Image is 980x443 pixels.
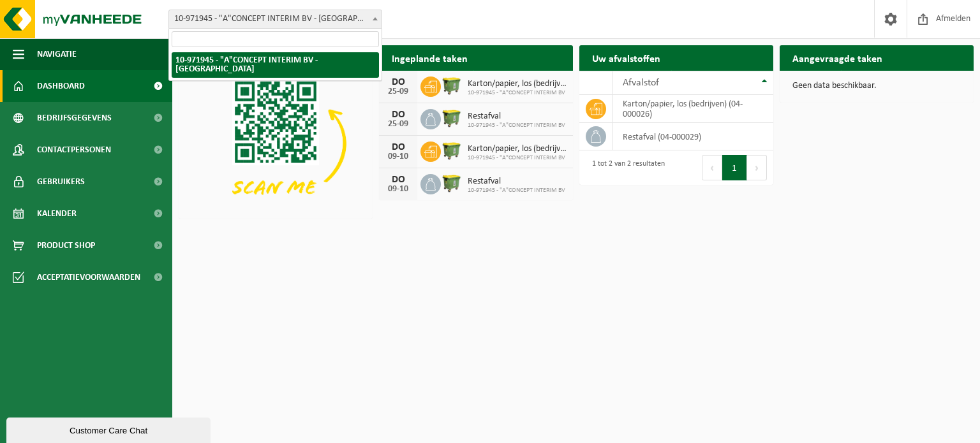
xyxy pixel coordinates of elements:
span: Navigatie [37,38,77,70]
iframe: chat widget [6,415,213,443]
span: Gebruikers [37,166,85,198]
div: DO [385,175,411,185]
span: 10-971945 - "A"CONCEPT INTERIM BV - ANTWERPEN [169,10,382,28]
span: Kalender [37,198,77,229]
td: karton/papier, los (bedrijven) (04-000026) [613,95,773,123]
div: 09-10 [385,152,411,161]
span: Product Shop [37,229,95,261]
span: 10-971945 - "A"CONCEPT INTERIM BV - ANTWERPEN [168,10,382,29]
span: Restafval [468,177,565,187]
span: 10-971945 - "A"CONCEPT INTERIM BV [468,122,565,129]
span: Bedrijfsgegevens [37,102,112,134]
img: Download de VHEPlus App [179,71,373,216]
div: 09-10 [385,185,411,194]
div: 1 tot 2 van 2 resultaten [586,154,665,182]
img: WB-1100-HPE-GN-50 [441,140,463,161]
span: Karton/papier, los (bedrijven) [468,79,567,89]
button: 1 [722,155,747,180]
li: 10-971945 - "A"CONCEPT INTERIM BV - [GEOGRAPHIC_DATA] [172,52,379,78]
div: DO [385,142,411,152]
span: Restafval [468,112,565,122]
img: WB-1100-HPE-GN-50 [441,75,463,96]
img: WB-1100-HPE-GN-50 [441,107,463,129]
div: DO [385,77,411,87]
span: Contactpersonen [37,134,111,166]
div: 25-09 [385,87,411,96]
span: 10-971945 - "A"CONCEPT INTERIM BV [468,154,567,162]
span: Karton/papier, los (bedrijven) [468,144,567,154]
span: Acceptatievoorwaarden [37,261,140,293]
span: Afvalstof [623,78,659,88]
h2: Uw afvalstoffen [579,45,673,70]
button: Previous [702,155,722,180]
h2: Aangevraagde taken [780,45,895,70]
img: WB-1100-HPE-GN-50 [441,172,463,194]
p: Geen data beschikbaar. [792,82,961,91]
h2: Ingeplande taken [379,45,480,70]
div: 25-09 [385,120,411,129]
span: Dashboard [37,70,85,102]
td: restafval (04-000029) [613,123,773,150]
div: DO [385,110,411,120]
span: 10-971945 - "A"CONCEPT INTERIM BV [468,89,567,97]
span: 10-971945 - "A"CONCEPT INTERIM BV [468,187,565,194]
button: Next [747,155,767,180]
